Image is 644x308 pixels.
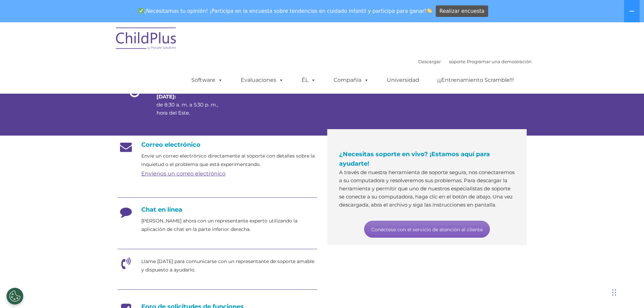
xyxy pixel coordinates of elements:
[467,59,532,64] a: Programar una demostración
[339,169,515,208] font: A través de nuestra herramienta de soporte segura, nos conectaremos a su computadora y resolverem...
[234,73,290,87] a: Evaluaciones
[364,221,490,238] a: Conéctese con el servicio de atención al cliente
[339,150,490,167] font: ¿Necesitas soporte en vivo? ¡Estamos aquí para ayudarte!
[191,77,215,83] font: Software
[141,206,182,213] font: Chat en línea
[141,218,297,232] font: [PERSON_NAME] ahora con un representante experto utilizando la aplicación de chat en la parte inf...
[141,153,315,167] font: Envíe un correo electrónico directamente al soporte con detalles sobre la inquietud o el problema...
[141,258,314,273] font: Llame [DATE] para comunicarse con un representante de soporte amable y dispuesto a ayudarlo.
[241,77,276,83] font: Evaluaciones
[612,282,616,303] div: Drag
[6,288,23,305] button: Configuración de cookies
[139,8,144,13] img: ✅
[371,227,483,233] font: Conéctese con el servicio de atención al cliente
[302,77,308,83] font: ÉL
[430,73,521,87] a: ¡¡¡Entrenamiento Scramble!!!
[418,59,441,64] a: Descargar
[141,170,225,177] a: Envíenos un correo electrónico
[387,77,419,83] font: Universidad
[327,73,376,87] a: Compañía
[437,77,514,83] font: ¡¡¡Entrenamiento Scramble!!!
[113,23,180,56] img: ChildPlus de Procare Solutions
[334,77,361,83] font: Compañía
[141,141,200,148] font: Correo electrónico
[466,59,467,64] font: |
[436,5,488,17] a: Realizar encuesta
[157,93,176,100] font: [DATE]:
[144,8,426,14] font: ¡Necesitamos tu opinión! ¡Participa en la encuesta sobre tendencias en cuidado infantil y partici...
[533,235,644,308] iframe: Chat Widget
[449,59,466,64] a: soporte
[427,8,432,13] img: 👏
[185,73,230,87] a: Software
[439,8,484,14] font: Realizar encuesta
[380,73,426,87] a: Universidad
[157,101,218,116] font: de 8:30 a. m. a 5:30 p. m., hora del Este.
[295,73,323,87] a: ÉL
